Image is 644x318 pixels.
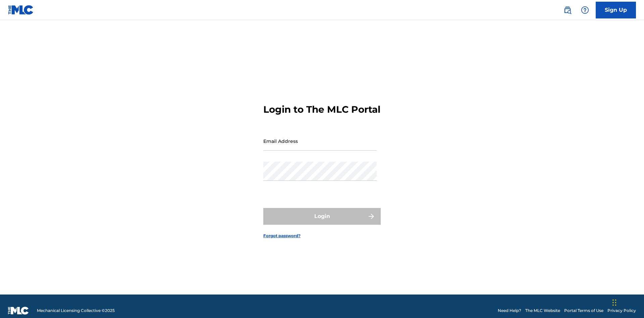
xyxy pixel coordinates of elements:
a: Sign Up [596,2,636,18]
iframe: Chat Widget [610,286,644,318]
a: Public Search [561,3,574,17]
img: logo [8,307,29,315]
div: Drag [612,293,616,313]
a: Privacy Policy [607,308,636,314]
img: MLC Logo [8,5,34,15]
h3: Login to The MLC Portal [263,104,380,115]
img: help [581,6,589,14]
span: Mechanical Licensing Collective © 2025 [37,308,115,314]
div: Help [578,3,592,17]
a: The MLC Website [525,308,560,314]
a: Forgot password? [263,233,301,239]
img: search [563,6,572,14]
a: Portal Terms of Use [564,308,603,314]
a: Need Help? [498,308,521,314]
